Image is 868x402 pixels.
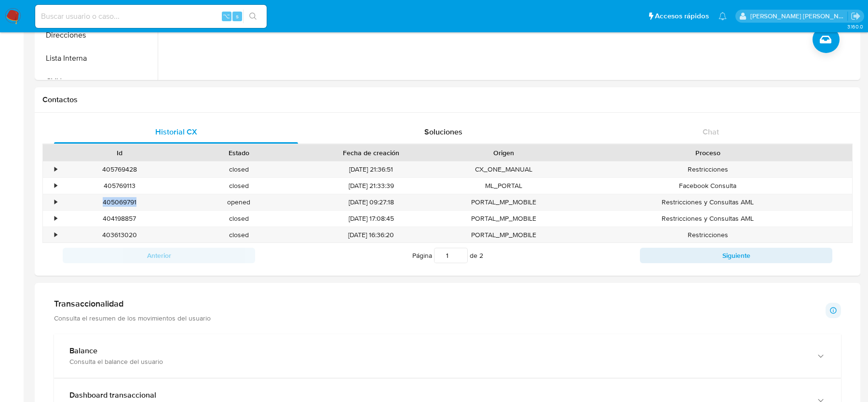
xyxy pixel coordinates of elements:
[444,178,563,194] div: ML_PORTAL
[54,230,57,240] div: •
[424,126,462,137] span: Soluciones
[179,178,298,194] div: closed
[563,161,852,177] div: Restricciones
[60,161,179,177] div: 405769428
[847,23,863,30] span: 3.160.0
[67,148,172,158] div: Id
[54,198,57,207] div: •
[570,148,845,158] div: Proceso
[37,24,158,47] button: Direcciones
[851,11,861,21] a: Salir
[37,47,158,70] button: Lista Interna
[155,126,197,137] span: Historial CX
[60,211,179,227] div: 404198857
[60,194,179,210] div: 405069791
[54,165,57,174] div: •
[60,178,179,194] div: 405769113
[563,194,852,210] div: Restricciones y Consultas AML
[223,12,230,21] span: ⌥
[719,12,727,20] a: Notificaciones
[60,227,179,243] div: 403613020
[305,148,437,158] div: Fecha de creación
[479,251,483,260] span: 2
[563,211,852,227] div: Restricciones y Consultas AML
[412,248,483,263] span: Página de
[179,211,298,227] div: closed
[298,161,444,177] div: [DATE] 21:36:51
[703,126,719,137] span: Chat
[54,181,57,190] div: •
[640,248,832,263] button: Siguiente
[444,194,563,210] div: PORTAL_MP_MOBILE
[179,194,298,210] div: opened
[444,161,563,177] div: CX_ONE_MANUAL
[444,227,563,243] div: PORTAL_MP_MOBILE
[63,248,255,263] button: Anterior
[444,211,563,227] div: PORTAL_MP_MOBILE
[451,148,556,158] div: Origen
[298,227,444,243] div: [DATE] 16:36:20
[298,194,444,210] div: [DATE] 09:27:18
[243,10,263,23] button: search-icon
[37,70,158,93] button: CVU
[298,178,444,194] div: [DATE] 21:33:39
[236,12,239,21] span: s
[35,10,267,23] input: Buscar usuario o caso...
[655,11,709,21] span: Accesos rápidos
[750,12,848,21] p: magali.barcan@mercadolibre.com
[563,227,852,243] div: Restricciones
[179,161,298,177] div: closed
[563,178,852,194] div: Facebook Consulta
[179,227,298,243] div: closed
[186,148,291,158] div: Estado
[42,95,853,105] h1: Contactos
[298,211,444,227] div: [DATE] 17:08:45
[54,214,57,223] div: •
